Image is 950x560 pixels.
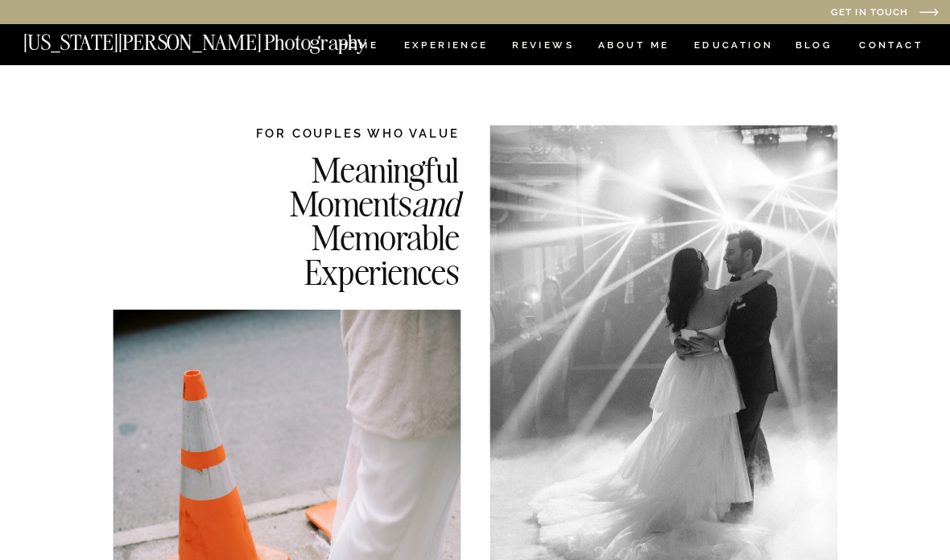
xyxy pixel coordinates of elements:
a: Experience [404,40,487,54]
a: CONTACT [858,36,924,54]
a: REVIEWS [512,40,572,54]
h2: Meaningful Moments Memorable Experiences [209,152,460,287]
a: ABOUT ME [597,40,669,54]
h2: FOR COUPLES WHO VALUE [209,125,460,142]
a: BLOG [795,40,832,54]
a: [US_STATE][PERSON_NAME] Photography [23,32,421,46]
i: and [411,181,459,224]
a: HOME [337,40,382,54]
a: Get in Touch [670,7,908,19]
a: EDUCATION [692,40,774,54]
